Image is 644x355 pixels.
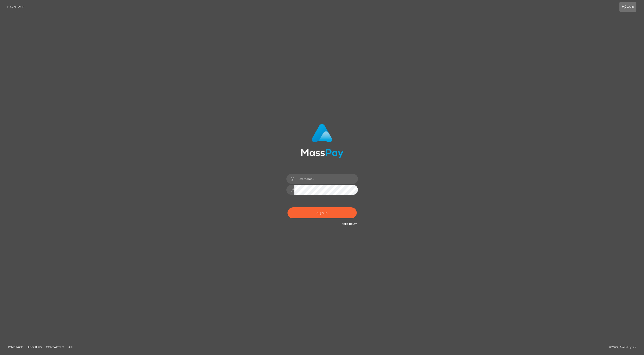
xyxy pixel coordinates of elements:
a: Login [619,2,636,12]
input: Username... [294,174,358,184]
a: Contact Us [44,344,66,351]
a: Login Page [7,2,24,12]
img: MassPay Login [301,124,343,158]
button: Sign in [287,207,357,218]
a: Homepage [5,344,25,351]
a: Need Help? [342,223,357,225]
div: © 2025 , MassPay Inc. [609,345,641,350]
a: About Us [26,344,43,351]
a: API [67,344,75,351]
